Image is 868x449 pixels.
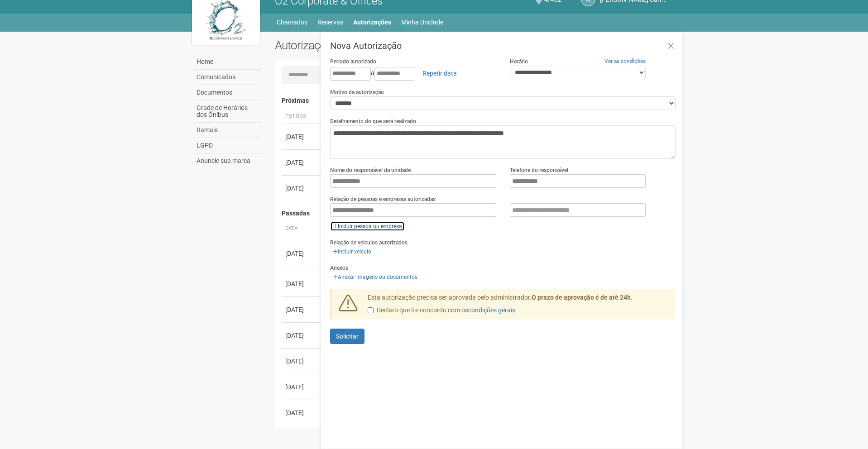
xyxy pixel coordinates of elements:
[282,221,322,236] th: Data
[401,16,443,29] a: Minha Unidade
[194,138,261,153] a: LGPD
[285,249,319,258] div: [DATE]
[194,70,261,85] a: Comunicados
[194,123,261,138] a: Ramais
[282,109,322,124] th: Período
[285,305,319,314] div: [DATE]
[330,66,496,81] div: a
[353,16,391,29] a: Autorizações
[330,117,416,125] label: Detalhamento do que será realizado
[532,294,633,301] strong: O prazo de aprovação é de até 24h.
[368,306,515,315] label: Declaro que li e concordo com os
[285,132,319,141] div: [DATE]
[285,184,319,193] div: [DATE]
[285,382,319,392] div: [DATE]
[330,329,364,344] button: Solicitar
[330,221,405,231] a: Incluir pessoa ou empresa
[330,41,676,50] h3: Nova Autorização
[368,307,374,313] input: Declaro que li e concordo com oscondições gerais
[361,293,676,320] div: Esta autorização precisa ser aprovada pelo administrador.
[510,57,528,66] label: Horário
[330,272,420,282] a: Anexar imagens ou documentos
[330,239,408,247] label: Relação de veículos autorizados
[285,408,319,417] div: [DATE]
[604,58,646,64] a: Ver as condições
[194,85,261,100] a: Documentos
[285,279,319,288] div: [DATE]
[330,195,436,203] label: Relação de pessoas e empresas autorizadas
[275,38,469,52] h2: Autorizações
[285,357,319,366] div: [DATE]
[317,16,343,29] a: Reservas
[417,66,463,81] a: Repetir data
[330,166,411,174] label: Nome do responsável da unidade
[285,158,319,167] div: [DATE]
[285,331,319,340] div: [DATE]
[330,264,348,272] label: Anexos
[282,97,670,104] h4: Próximas
[282,210,670,217] h4: Passadas
[194,100,261,123] a: Grade de Horários dos Ônibus
[336,333,359,340] span: Solicitar
[330,57,376,66] label: Período autorizado
[194,54,261,70] a: Home
[330,247,374,257] a: Incluir veículo
[510,166,568,174] label: Telefone do responsável
[330,88,384,96] label: Motivo da autorização
[277,16,307,29] a: Chamados
[194,153,261,168] a: Anuncie sua marca
[468,306,515,314] a: condições gerais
